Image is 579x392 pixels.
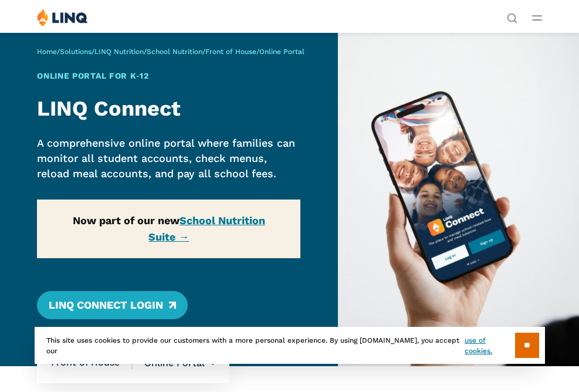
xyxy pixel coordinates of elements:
[37,48,304,56] span: / / / / /
[147,48,202,56] a: School Nutrition
[148,214,265,242] a: School Nutrition Suite →
[94,48,144,56] a: LINQ Nutrition
[532,11,542,24] button: Open Main Menu
[37,48,57,56] a: Home
[60,48,92,56] a: Solutions
[37,70,300,82] h1: Online Portal for K‑12
[37,96,181,121] strong: LINQ Connect
[37,291,188,319] a: LINQ Connect Login
[507,8,517,22] nav: Utility Navigation
[37,136,300,181] p: A comprehensive online portal where families can monitor all student accounts, check menus, reloa...
[73,214,265,242] strong: Now part of our new
[465,335,514,356] a: use of cookies.
[259,48,304,56] span: Online Portal
[507,12,517,22] button: Open Search Bar
[205,48,256,56] a: Front of House
[35,327,545,364] div: This site uses cookies to provide our customers with a more personal experience. By using [DOMAIN...
[37,8,88,26] img: LINQ | K‑12 Software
